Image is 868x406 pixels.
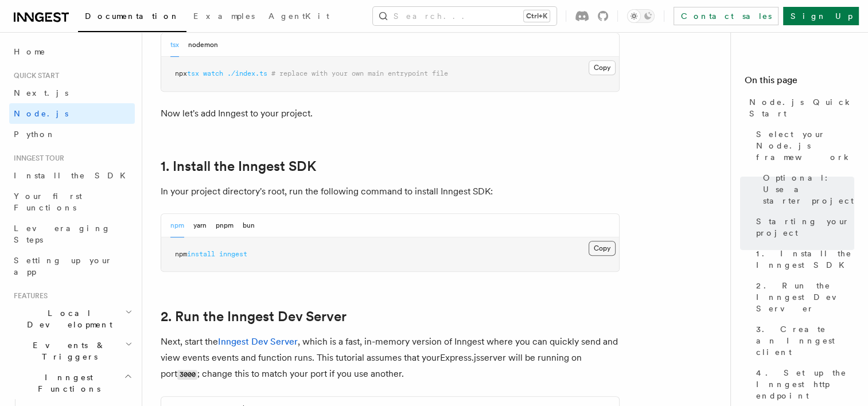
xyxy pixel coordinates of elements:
button: nodemon [188,33,218,57]
a: Node.js Quick Start [745,92,854,124]
span: Examples [193,11,255,21]
span: Local Development [9,307,125,330]
a: 1. Install the Inngest SDK [752,243,854,275]
span: Optional: Use a starter project [763,172,854,206]
button: Events & Triggers [9,335,135,367]
a: Leveraging Steps [9,218,135,250]
span: 4. Set up the Inngest http endpoint [756,367,854,401]
span: Documentation [85,11,180,21]
p: Next, start the , which is a fast, in-memory version of Inngest where you can quickly send and vi... [161,334,620,382]
a: Select your Node.js framework [752,124,854,167]
span: 2. Run the Inngest Dev Server [756,280,854,314]
button: tsx [170,33,179,57]
span: Inngest tour [9,154,64,163]
span: npm [175,250,187,258]
button: pnpm [216,214,233,237]
button: Search...Ctrl+K [373,7,556,25]
a: Documentation [78,3,186,32]
span: Python [14,130,56,139]
span: Features [9,291,48,300]
a: 1. Install the Inngest SDK [161,158,316,174]
a: Optional: Use a starter project [758,167,854,211]
a: Examples [186,3,262,31]
span: 3. Create an Inngest client [756,323,854,358]
a: Install the SDK [9,165,135,186]
a: 4. Set up the Inngest http endpoint [752,362,854,406]
a: Contact sales [674,7,779,25]
span: npx [175,69,187,77]
a: AgentKit [262,3,336,31]
span: Select your Node.js framework [756,128,854,163]
span: Node.js Quick Start [749,96,854,119]
a: Home [9,41,135,62]
a: Next.js [9,83,135,103]
button: Toggle dark mode [627,9,655,23]
span: watch [203,69,223,77]
button: npm [170,214,184,237]
a: Python [9,124,135,145]
button: Copy [589,60,616,75]
a: Node.js [9,103,135,124]
a: Starting your project [752,211,854,243]
p: In your project directory's root, run the following command to install Inngest SDK: [161,184,620,200]
span: 1. Install the Inngest SDK [756,248,854,271]
span: ./index.ts [227,69,267,77]
button: Local Development [9,303,135,335]
span: # replace with your own main entrypoint file [271,69,448,77]
span: AgentKit [268,11,329,21]
span: Node.js [14,109,68,118]
span: Starting your project [756,216,854,239]
a: Your first Functions [9,186,135,218]
a: Inngest Dev Server [218,336,298,347]
a: Sign Up [783,7,859,25]
button: Inngest Functions [9,367,135,399]
span: install [187,250,215,258]
code: 3000 [177,370,197,380]
span: Events & Triggers [9,339,125,362]
span: Next.js [14,88,68,97]
span: Your first Functions [14,192,82,212]
a: Setting up your app [9,250,135,282]
span: Leveraging Steps [14,224,111,244]
kbd: Ctrl+K [524,10,550,22]
a: 2. Run the Inngest Dev Server [752,275,854,319]
span: Inngest Functions [9,372,124,395]
button: bun [243,214,255,237]
p: Now let's add Inngest to your project. [161,106,620,122]
button: Copy [589,241,616,256]
span: tsx [187,69,199,77]
span: Home [14,46,46,57]
span: inngest [219,250,247,258]
a: 3. Create an Inngest client [752,319,854,362]
a: 2. Run the Inngest Dev Server [161,309,347,325]
button: yarn [193,214,207,237]
span: Quick start [9,71,59,80]
span: Setting up your app [14,256,112,276]
h4: On this page [745,73,854,92]
span: Install the SDK [14,171,133,180]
